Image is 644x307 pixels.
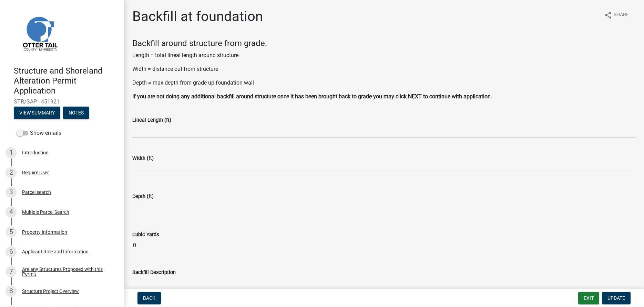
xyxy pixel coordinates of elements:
div: Are any Structures Proposed with this Permit [22,267,113,276]
div: Multiple Parcel Search [22,210,69,215]
div: 7 [6,266,17,277]
h4: Structure and Shoreland Alteration Permit Application [14,66,119,96]
img: Otter Tail County, Minnesota [14,7,65,59]
h4: Backfill around structure from grade. [132,39,636,48]
button: Notes [63,107,89,119]
button: shareShare [599,8,634,22]
div: 1 [6,147,17,158]
div: 4 [6,207,17,218]
span: Update [607,295,625,301]
div: 5 [6,227,17,238]
label: Width (ft) [132,156,154,161]
div: Applicant Role and Information [22,249,89,254]
span: Share [614,11,629,19]
h1: Backfill at foundation [132,8,263,25]
div: Require User [22,170,49,175]
strong: If you are not doing any additional backfill around structure once it has been brought back to gr... [132,93,492,100]
label: Cubic Yards [132,232,159,237]
span: Back [143,295,155,301]
label: Show emails [17,129,61,137]
p: Width = distance out from structure [132,65,636,73]
div: Introduction [22,150,49,155]
i: share [604,11,612,19]
wm-modal-confirm: Notes [63,111,89,116]
button: Back [137,292,161,304]
label: Backfill Description [132,270,176,275]
div: Property Information [22,230,67,234]
label: Depth (ft) [132,194,154,199]
span: STR/SAP - 451921 [14,98,110,105]
div: 6 [6,246,17,257]
div: 2 [6,167,17,178]
p: Depth = max depth from grade up foundation wall [132,79,636,87]
div: Parcel search [22,190,51,195]
button: Update [602,292,631,304]
label: Lineal Length (ft) [132,118,171,123]
p: Length = total lineal length around structure [132,51,636,59]
button: View Summary [14,107,60,119]
button: Exit [578,292,599,304]
div: 8 [6,286,17,297]
div: Structure Project Overview [22,289,79,294]
div: 3 [6,187,17,198]
wm-modal-confirm: Summary [14,111,60,116]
